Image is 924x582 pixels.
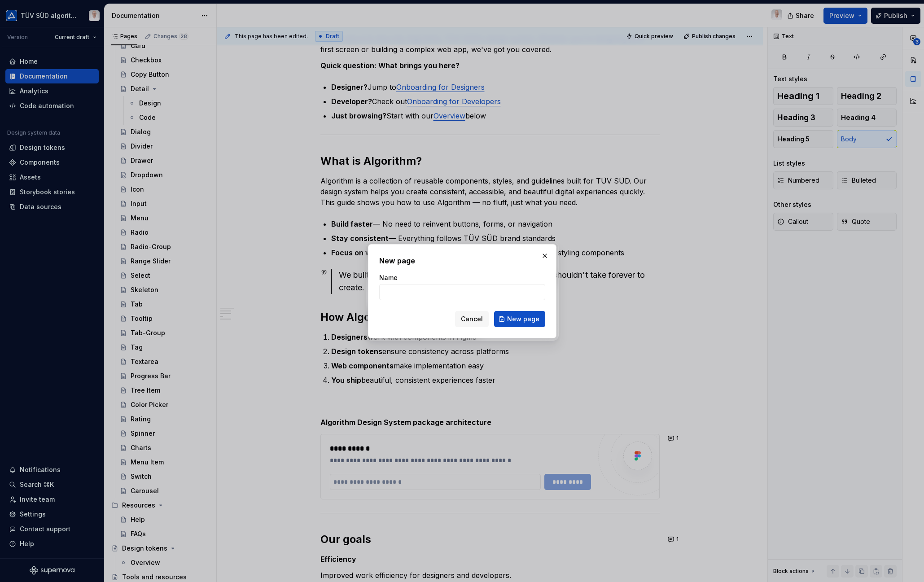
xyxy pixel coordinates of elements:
[455,311,489,327] button: Cancel
[379,273,398,282] label: Name
[379,255,545,266] h2: New page
[494,311,545,327] button: New page
[461,315,483,324] span: Cancel
[507,315,539,324] span: New page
